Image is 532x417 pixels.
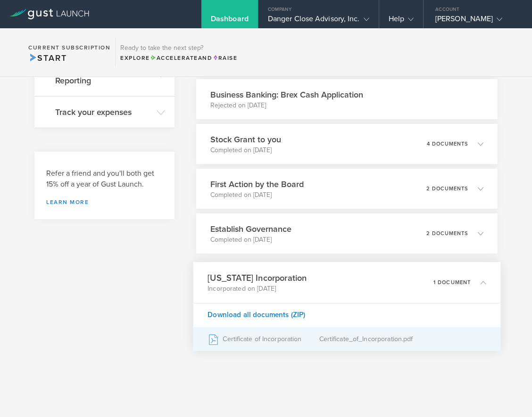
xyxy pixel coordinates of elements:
[193,303,500,327] div: Download all documents (ZIP)
[115,38,242,67] div: Ready to take the next step?ExploreAccelerateandRaise
[433,280,471,285] p: 1 document
[268,14,369,28] div: Danger Close Advisory, Inc.
[426,231,468,236] p: 2 documents
[427,141,468,147] p: 4 documents
[210,101,363,110] p: Rejected on [DATE]
[46,199,163,205] a: Learn more
[120,45,237,51] h3: Ready to take the next step?
[210,89,363,101] h3: Business Banking: Brex Cash Application
[208,327,319,351] div: Certificate of Incorporation
[150,55,198,61] span: Accelerate
[319,327,486,351] div: Certificate_of_Incorporation.pdf
[210,223,291,235] h3: Establish Governance
[389,14,414,28] div: Help
[55,106,152,118] h3: Track your expenses
[435,14,515,28] div: [PERSON_NAME]
[210,190,304,200] p: Completed on [DATE]
[485,372,532,417] iframe: Chat Widget
[212,55,237,61] span: Raise
[150,55,213,61] span: and
[211,14,249,28] div: Dashboard
[28,53,66,63] span: Start
[210,178,304,190] h3: First Action by the Board
[426,186,468,191] p: 2 documents
[210,235,291,245] p: Completed on [DATE]
[28,45,110,50] h2: Current Subscription
[208,284,307,294] p: Incorporated on [DATE]
[208,271,307,284] h3: [US_STATE] Incorporation
[120,54,237,62] div: Explore
[210,133,281,146] h3: Stock Grant to you
[210,146,281,155] p: Completed on [DATE]
[46,168,163,190] h3: Refer a friend and you'll both get 15% off a year of Gust Launch.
